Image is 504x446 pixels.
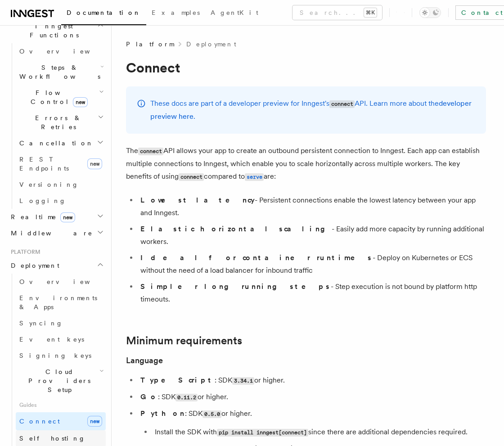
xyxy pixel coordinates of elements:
li: - Deploy on Kubernetes or ECS without the need of a load balancer for inbound traffic [138,252,486,277]
a: Documentation [61,3,146,25]
span: Inngest Functions [7,22,97,40]
span: Logging [19,197,66,204]
strong: Elastic horizontal scaling [140,225,332,233]
a: Syncing [16,315,106,331]
button: Flow Controlnew [16,85,106,110]
span: Environments & Apps [19,294,97,311]
code: pip install inngest[connect] [217,429,308,437]
strong: Lowest latency [140,196,255,204]
strong: Python [140,409,185,418]
li: - Persistent connections enable the lowest latency between your app and Inngest. [138,194,486,219]
button: Deployment [7,257,106,274]
div: Inngest Functions [7,43,106,209]
code: connect [179,173,204,181]
span: Event keys [19,336,84,343]
strong: Go [140,392,158,401]
a: Examples [146,3,205,24]
button: Search...⌘K [292,5,382,20]
span: Signing keys [19,352,91,359]
li: Install the SDK with since there are additional dependencies required. [152,426,486,439]
button: Realtimenew [7,209,106,225]
span: Errors & Retries [16,113,98,131]
button: Cloud Providers Setup [16,364,106,398]
button: Toggle dark mode [419,7,441,18]
a: serve [245,172,264,180]
a: Logging [16,193,106,209]
span: Versioning [19,181,79,188]
kbd: ⌘K [364,8,377,17]
a: Overview [16,43,106,59]
li: - Step execution is not bound by platform http timeouts. [138,280,486,306]
a: Environments & Apps [16,290,106,315]
button: Cancellation [16,135,106,151]
span: REST Endpoints [19,156,69,172]
strong: TypeScript [140,376,215,384]
button: Middleware [7,225,106,241]
span: Self hosting [19,435,85,442]
li: - Easily add more capacity by running additional workers. [138,223,486,248]
span: new [87,416,102,427]
button: Errors & Retries [16,110,106,135]
a: Language [126,354,163,367]
a: REST Endpointsnew [16,151,106,176]
span: new [87,158,102,169]
p: These docs are part of a developer preview for Inngest's API. Learn more about the . [150,97,475,123]
span: AgentKit [211,9,258,16]
a: Signing keys [16,347,106,364]
span: Platform [7,248,40,256]
a: Event keys [16,331,106,347]
span: Middleware [7,229,93,238]
a: Overview [16,274,106,290]
code: 3.34.1 [232,377,254,385]
span: Flow Control [16,88,99,106]
span: Cancellation [16,139,94,148]
span: Deployment [7,261,59,270]
span: Connect [19,418,60,425]
code: serve [245,173,264,181]
span: new [60,212,75,222]
a: AgentKit [205,3,264,24]
code: 0.11.2 [175,394,198,401]
p: The API allows your app to create an outbound persistent connection to Inngest. Each app can esta... [126,144,486,183]
code: 0.5.0 [202,410,221,418]
span: Realtime [7,212,75,221]
strong: Simpler long running steps [140,282,331,291]
span: Syncing [19,320,63,327]
button: Steps & Workflows [16,59,106,85]
span: Examples [152,9,200,16]
li: : SDK or higher. [138,391,486,404]
strong: Ideal for container runtimes [140,253,373,262]
span: Guides [16,398,106,412]
span: Platform [126,40,174,49]
a: Minimum requirements [126,334,242,347]
code: connect [138,148,163,155]
button: Inngest Functions [7,18,106,43]
span: Documentation [67,9,141,16]
span: Overview [19,278,112,285]
span: Overview [19,48,112,55]
span: Cloud Providers Setup [16,367,99,394]
li: : SDK or higher. [138,374,486,387]
code: connect [329,100,355,108]
a: Versioning [16,176,106,193]
a: Deployment [186,40,236,49]
a: Connectnew [16,412,106,430]
h1: Connect [126,59,486,76]
span: Steps & Workflows [16,63,100,81]
span: new [73,97,88,107]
